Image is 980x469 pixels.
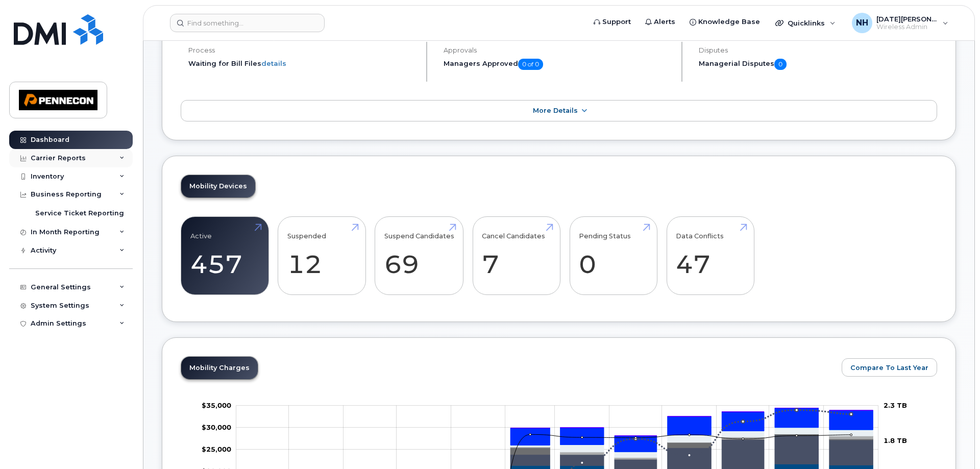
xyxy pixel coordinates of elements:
[699,59,937,70] h5: Managerial Disputes
[682,12,767,32] a: Knowledge Base
[444,59,673,70] h5: Managers Approved
[170,14,325,32] input: Find something...
[884,436,907,445] tspan: 1.8 TB
[654,17,675,27] span: Alerts
[876,23,938,31] span: Wireless Admin
[202,401,231,409] g: $0
[579,222,648,289] a: Pending Status 0
[202,401,231,409] tspan: $35,000
[444,46,673,54] h4: Approvals
[202,423,231,431] g: $0
[190,222,259,289] a: Active 457
[518,59,543,70] span: 0 of 0
[202,423,231,431] tspan: $30,000
[202,445,231,453] g: $0
[842,358,937,377] button: Compare To Last Year
[845,13,955,33] div: Noel Healey
[202,445,231,453] tspan: $25,000
[768,13,843,33] div: Quicklinks
[698,17,760,27] span: Knowledge Base
[181,357,258,379] a: Mobility Charges
[856,17,868,29] span: NH
[774,59,787,70] span: 0
[188,59,418,68] li: Waiting for Bill Files
[287,222,356,289] a: Suspended 12
[586,12,638,32] a: Support
[602,17,631,27] span: Support
[699,46,937,54] h4: Disputes
[533,107,578,114] span: More Details
[884,401,907,409] tspan: 2.3 TB
[384,222,454,289] a: Suspend Candidates 69
[876,15,938,23] span: [DATE][PERSON_NAME]
[638,12,682,32] a: Alerts
[676,222,745,289] a: Data Conflicts 47
[482,222,551,289] a: Cancel Candidates 7
[850,363,928,373] span: Compare To Last Year
[181,175,255,198] a: Mobility Devices
[261,59,286,67] a: details
[788,19,825,27] span: Quicklinks
[188,46,418,54] h4: Process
